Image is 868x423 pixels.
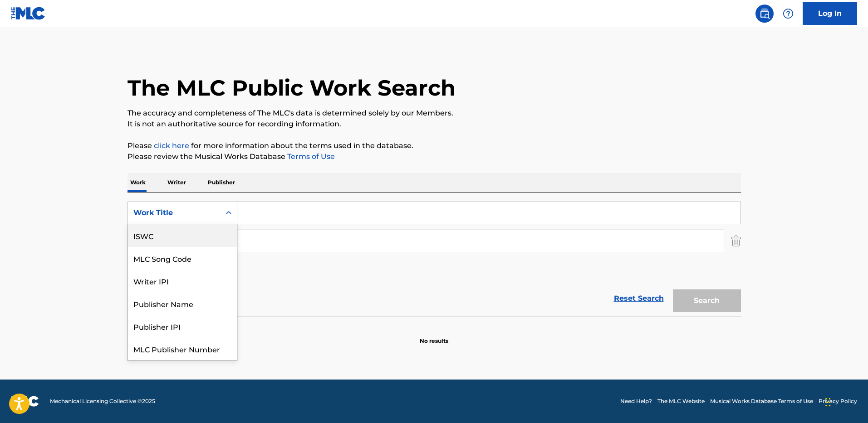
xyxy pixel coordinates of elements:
div: Publisher IPI [128,315,237,337]
a: The MLC Website [657,397,705,405]
p: It is not an authoritative source for recording information. [128,119,741,130]
a: Terms of Use [285,152,335,161]
div: MLC Song Code [128,247,237,269]
img: help [783,8,794,19]
p: Please for more information about the terms used in the database. [128,140,741,151]
a: Need Help? [620,397,652,405]
a: Privacy Policy [819,397,857,405]
a: Log In [803,2,857,25]
a: Reset Search [609,288,668,308]
a: Public Search [755,5,774,23]
a: Musical Works Database Terms of Use [710,397,813,405]
div: Work Title [133,207,215,218]
img: Delete Criterion [731,230,741,252]
a: click here [154,141,189,150]
p: Publisher [205,173,238,192]
img: logo [11,396,39,407]
p: Please review the Musical Works Database [128,151,741,162]
p: Work [128,173,148,192]
p: No results [420,326,448,345]
div: Help [779,5,797,23]
h1: The MLC Public Work Search [128,74,456,101]
img: search [759,8,770,19]
p: Writer [165,173,189,192]
iframe: Chat Widget [823,380,868,423]
p: The accuracy and completeness of The MLC's data is determined solely by our Members. [128,108,741,119]
div: Drag [825,389,831,416]
div: ISWC [128,224,237,247]
div: MLC Publisher Number [128,337,237,360]
img: MLC Logo [11,7,46,20]
span: Mechanical Licensing Collective © 2025 [50,397,155,405]
div: Writer IPI [128,269,237,292]
form: Search Form [128,202,741,317]
div: Publisher Name [128,292,237,315]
